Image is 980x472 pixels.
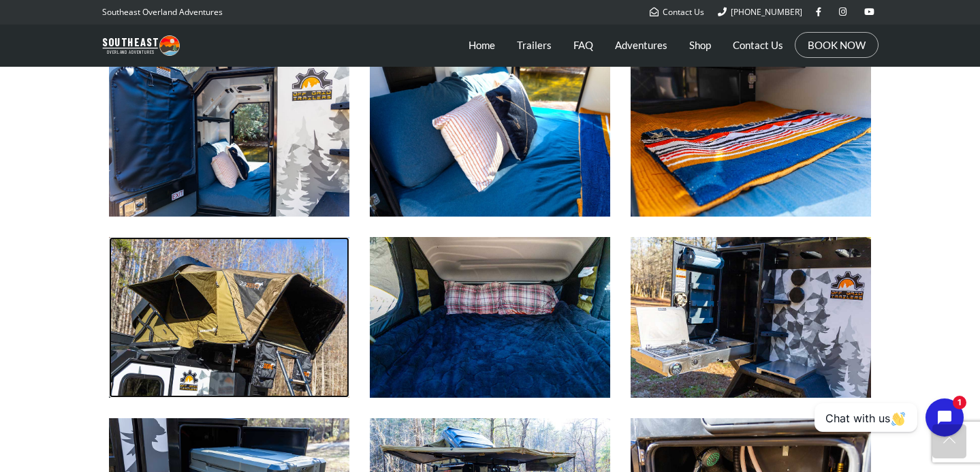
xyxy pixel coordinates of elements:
img: 23zero Armadillo X2 Roof Top Tent Bedding [370,237,610,397]
img: Expedition 3.0 Cabin Bed [370,57,610,217]
img: Expedition 3.0 Cabin Door [109,57,349,217]
a: Contact Us [733,28,783,62]
span: Contact Us [663,6,704,18]
p: Southeast Overland Adventures [102,3,223,21]
img: Southeast Overland Adventures [102,35,180,56]
img: Expedition 3.0 Cabin Bed Blankets [631,57,871,217]
img: Expedition 3.0 Stove & Sink [631,237,871,397]
a: Contact Us [650,6,704,18]
a: Trailers [517,28,552,62]
img: 23zero Armadillo X2 Roof Top Tent [109,237,349,397]
a: Shop [689,28,711,62]
a: [PHONE_NUMBER] [718,6,802,18]
a: BOOK NOW [808,38,866,52]
a: FAQ [573,28,593,62]
a: Adventures [615,28,667,62]
a: Home [469,28,495,62]
span: [PHONE_NUMBER] [731,6,802,18]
